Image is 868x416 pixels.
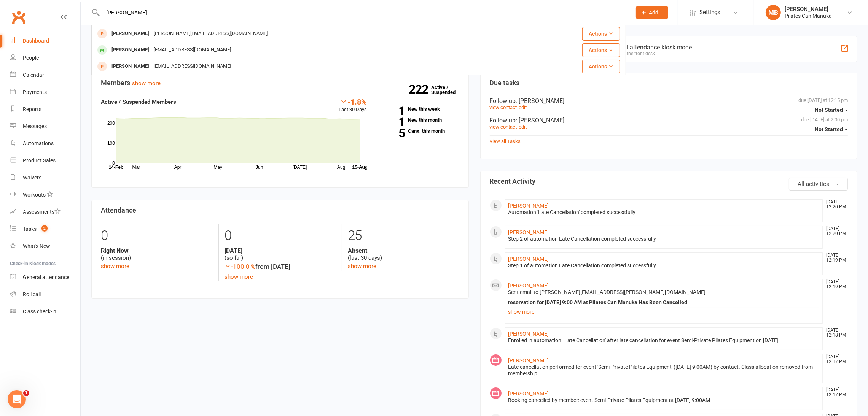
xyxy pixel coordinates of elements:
[10,203,80,221] a: Assessments
[10,67,80,84] a: Calendar
[23,390,29,396] span: 1
[508,203,549,209] a: [PERSON_NAME]
[490,105,517,110] a: view contact
[23,123,47,129] div: Messages
[378,117,459,122] a: 1New this month
[23,157,56,164] div: Product Sales
[23,274,69,280] div: General attendance
[10,286,80,303] a: Roll call
[508,337,820,344] div: Enrolled in automation: 'Late Cancellation' after late cancellation for event Semi-Private Pilate...
[225,247,336,262] div: (so far)
[109,61,151,72] div: [PERSON_NAME]
[378,105,405,117] strong: 1
[608,44,692,51] div: General attendance kiosk mode
[822,200,847,210] time: [DATE] 12:20 PM
[9,8,28,27] a: Clubworx
[815,122,848,136] button: Not Started
[348,224,459,247] div: 25
[508,306,820,317] a: show more
[225,273,253,280] a: show more
[636,6,668,19] button: Add
[508,357,549,364] a: [PERSON_NAME]
[508,262,820,269] div: Step 1 of automation Late Cancellation completed successfully
[339,97,367,114] div: Last 30 Days
[225,262,336,272] div: from [DATE]
[10,152,80,169] a: Product Sales
[225,247,336,254] strong: [DATE]
[582,43,620,57] button: Actions
[508,256,549,262] a: [PERSON_NAME]
[348,247,459,254] strong: Absent
[10,49,80,67] a: People
[151,44,233,56] div: [EMAIL_ADDRESS][DOMAIN_NAME]
[490,117,848,124] div: Follow up
[109,28,151,39] div: [PERSON_NAME]
[101,79,459,87] h3: Members
[225,224,336,247] div: 0
[151,28,270,39] div: [PERSON_NAME][EMAIL_ADDRESS][DOMAIN_NAME]
[23,192,46,198] div: Workouts
[508,289,706,295] span: Sent email to [PERSON_NAME][EMAIL_ADDRESS][PERSON_NAME][DOMAIN_NAME]
[432,79,465,100] a: 222Active / Suspended
[23,209,61,215] div: Assessments
[10,221,80,238] a: Tasks 2
[519,124,527,130] a: edit
[23,243,50,249] div: What's New
[225,263,255,270] span: -100.0 %
[378,106,459,111] a: 1New this week
[699,4,720,21] span: Settings
[348,247,459,262] div: (last 30 days)
[10,303,80,320] a: Class kiosk mode
[798,181,829,187] span: All activities
[41,225,48,232] span: 2
[409,84,432,95] strong: 222
[508,236,820,242] div: Step 2 of automation Late Cancellation completed successfully
[516,117,565,124] span: : [PERSON_NAME]
[101,247,213,262] div: (in session)
[378,116,405,128] strong: 1
[23,89,47,95] div: Payments
[378,129,459,133] a: 5Canx. this month
[582,60,620,73] button: Actions
[10,118,80,135] a: Messages
[508,229,549,235] a: [PERSON_NAME]
[490,178,848,185] h3: Recent Activity
[785,13,832,19] div: Pilates Can Manuka
[490,138,521,144] a: View all Tasks
[132,80,161,87] a: show more
[23,308,56,314] div: Class check-in
[23,175,41,181] div: Waivers
[822,328,847,338] time: [DATE] 12:18 PM
[508,397,820,403] div: Booking cancelled by member: event Semi-Private Pilates Equipment at [DATE] 9:00AM
[508,331,549,337] a: [PERSON_NAME]
[339,97,367,106] div: -1.8%
[490,124,517,130] a: view contact
[109,44,151,56] div: [PERSON_NAME]
[10,269,80,286] a: General attendance kiosk mode
[101,206,459,214] h3: Attendance
[10,32,80,49] a: Dashboard
[23,38,49,44] div: Dashboard
[490,97,848,105] div: Follow up
[10,84,80,101] a: Payments
[490,79,848,87] h3: Due tasks
[101,98,176,105] strong: Active / Suspended Members
[23,226,37,232] div: Tasks
[822,354,847,364] time: [DATE] 12:17 PM
[815,126,843,132] span: Not Started
[815,107,843,113] span: Not Started
[151,61,233,72] div: [EMAIL_ADDRESS][DOMAIN_NAME]
[582,27,620,41] button: Actions
[23,55,39,61] div: People
[822,279,847,289] time: [DATE] 12:19 PM
[815,103,848,117] button: Not Started
[822,226,847,236] time: [DATE] 12:20 PM
[766,5,781,20] div: MB
[519,105,527,110] a: edit
[508,391,549,397] a: [PERSON_NAME]
[508,364,820,377] div: Late cancellation performed for event 'Semi-Private Pilates Equipment' ([DATE] 9:00AM) by contact...
[23,291,41,297] div: Roll call
[23,140,54,146] div: Automations
[101,263,129,270] a: show more
[785,6,832,13] div: [PERSON_NAME]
